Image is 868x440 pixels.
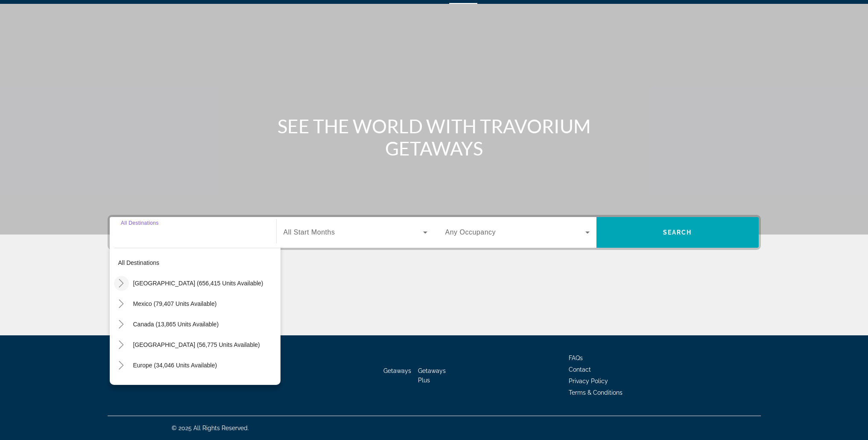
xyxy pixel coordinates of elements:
[114,337,129,352] button: Toggle Caribbean & Atlantic Islands (56,775 units available)
[569,389,623,396] a: Terms & Conditions
[133,300,217,307] span: Mexico (79,407 units available)
[274,115,594,159] h1: SEE THE WORLD WITH TRAVORIUM GETAWAYS
[172,425,249,431] span: © 2025 All Rights Reserved.
[133,362,217,369] span: Europe (34,046 units available)
[569,355,583,361] a: FAQs
[129,378,281,393] button: Australia (3,210 units available)
[133,321,219,328] span: Canada (13,865 units available)
[569,366,591,373] a: Contact
[110,217,759,248] div: Search widget
[596,217,759,248] button: Search
[133,280,263,287] span: [GEOGRAPHIC_DATA] (656,415 units available)
[445,229,496,236] span: Any Occupancy
[114,358,129,373] button: Toggle Europe (34,046 units available)
[283,229,335,236] span: All Start Months
[129,317,281,332] button: Canada (13,865 units available)
[114,296,129,311] button: Toggle Mexico (79,407 units available)
[121,220,159,226] span: All Destinations
[418,367,446,384] a: Getaways Plus
[133,341,260,348] span: [GEOGRAPHIC_DATA] (56,775 units available)
[129,296,281,311] button: Mexico (79,407 units available)
[118,259,160,266] span: All destinations
[114,317,129,332] button: Toggle Canada (13,865 units available)
[129,276,281,291] button: [GEOGRAPHIC_DATA] (656,415 units available)
[569,378,608,384] a: Privacy Policy
[114,378,129,393] button: Toggle Australia (3,210 units available)
[114,276,129,291] button: Toggle United States (656,415 units available)
[129,337,281,352] button: [GEOGRAPHIC_DATA] (56,775 units available)
[129,358,281,373] button: Europe (34,046 units available)
[114,255,281,270] button: All destinations
[663,229,692,236] span: Search
[383,367,411,374] a: Getaways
